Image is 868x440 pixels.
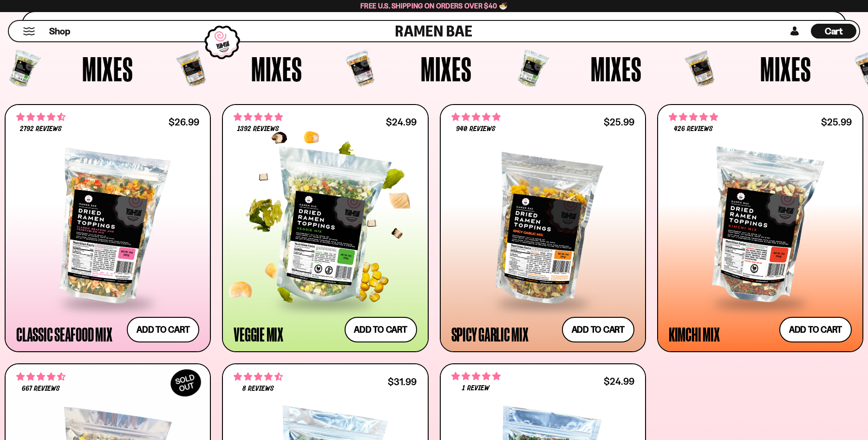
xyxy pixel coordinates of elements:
div: Spicy Garlic Mix [451,326,529,342]
div: $24.99 [386,118,417,126]
span: 667 reviews [22,385,60,393]
div: SOLD OUT [166,364,206,401]
div: $24.99 [604,377,634,386]
span: 5.00 stars [451,370,501,382]
span: Mixes [760,52,811,86]
span: Free U.S. Shipping on Orders over $40 🍜 [360,1,508,10]
span: 4.68 stars [16,111,65,123]
a: Shop [49,24,70,39]
a: Cart [811,21,856,41]
span: Mixes [591,52,642,86]
span: 4.76 stars [669,111,718,123]
button: Mobile Menu Trigger [23,27,35,35]
span: 4.64 stars [16,371,65,383]
span: Mixes [82,52,133,86]
div: $25.99 [604,118,634,126]
a: 4.75 stars 940 reviews $25.99 Spicy Garlic Mix Add to cart [440,104,646,353]
span: Mixes [421,52,472,86]
div: $25.99 [821,118,852,126]
span: 940 reviews [456,125,495,133]
span: 426 reviews [674,125,713,133]
a: 4.76 stars 1392 reviews $24.99 Veggie Mix Add to cart [222,104,428,353]
button: Add to cart [562,317,634,342]
button: Add to cart [127,317,199,342]
span: 1392 reviews [237,125,279,133]
div: Kimchi Mix [669,326,720,342]
a: 4.68 stars 2792 reviews $26.99 Classic Seafood Mix Add to cart [5,104,211,353]
div: $26.99 [169,118,199,126]
button: Add to cart [345,317,417,342]
span: 4.75 stars [451,111,501,123]
div: Classic Seafood Mix [16,326,112,342]
span: Cart [825,26,843,37]
span: Shop [49,25,70,38]
button: Add to cart [779,317,852,342]
div: $31.99 [388,377,417,386]
span: 1 review [462,385,489,392]
span: 2792 reviews [20,125,62,133]
span: Mixes [251,52,302,86]
span: 8 reviews [242,385,274,393]
a: 4.76 stars 426 reviews $25.99 Kimchi Mix Add to cart [657,104,863,353]
div: Veggie Mix [234,326,283,342]
span: 4.62 stars [234,371,283,383]
span: 4.76 stars [234,111,283,123]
